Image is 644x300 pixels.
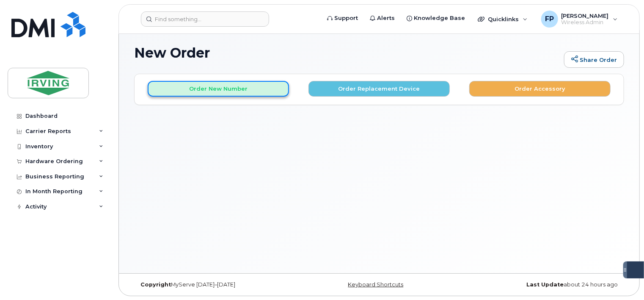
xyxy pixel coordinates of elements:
[308,81,450,97] button: Order Replacement Device
[134,45,560,60] h1: New Order
[526,281,564,288] strong: Last Update
[461,281,624,288] div: about 24 hours ago
[148,81,289,97] button: Order New Number
[469,81,611,97] button: Order Accessory
[140,281,171,288] strong: Copyright
[134,281,297,288] div: MyServe [DATE]–[DATE]
[564,51,624,68] a: Share Order
[348,281,404,288] a: Keyboard Shortcuts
